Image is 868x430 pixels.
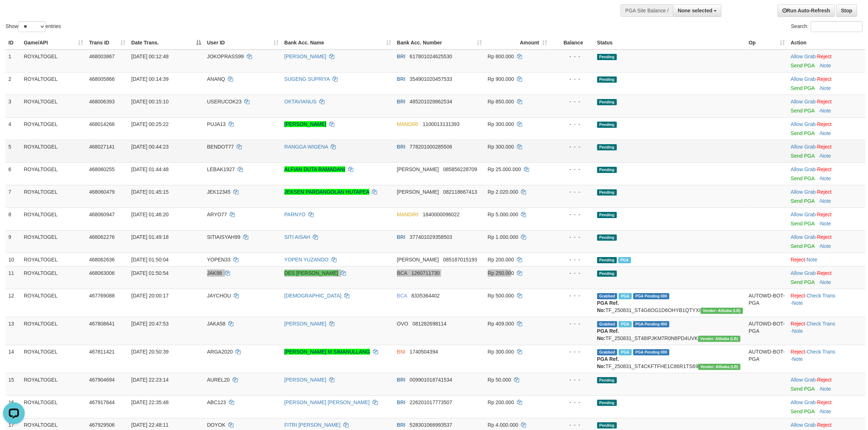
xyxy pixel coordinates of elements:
[21,140,86,162] td: ROYALTOGEL
[410,144,452,150] span: Copy 778201000285506 to clipboard
[788,117,865,140] td: ·
[597,257,617,263] span: Pending
[5,72,21,95] td: 2
[597,300,619,313] b: PGA Ref. No:
[791,130,814,136] a: Send PGA
[820,175,831,181] a: Note
[594,317,746,345] td: TF_250831_ST48IPJKM7R0N8PD4UVK
[284,121,326,127] a: [PERSON_NAME]
[131,377,168,383] span: [DATE] 22:23:14
[791,270,817,276] span: ·
[788,208,865,230] td: ·
[553,292,591,299] div: - - -
[411,293,440,299] span: Copy 8335364402 to clipboard
[89,76,114,82] span: 468005866
[788,50,865,72] td: ·
[820,108,831,114] a: Note
[89,121,114,127] span: 468014266
[5,208,21,230] td: 8
[21,185,86,208] td: ROYALTOGEL
[788,345,865,373] td: · ·
[597,293,618,299] span: Grabbed
[89,321,114,327] span: 467808641
[553,348,591,355] div: - - -
[443,257,477,263] span: Copy 085187015193 to clipboard
[397,270,407,276] span: BCA
[86,36,128,50] th: Trans ID: activate to sort column ascending
[397,166,439,172] span: [PERSON_NAME]
[807,349,836,355] a: Check Trans
[791,166,817,172] span: ·
[5,50,21,72] td: 1
[791,377,816,383] a: Allow Grab
[817,144,832,150] a: Reject
[397,257,439,263] span: [PERSON_NAME]
[553,256,591,263] div: - - -
[397,212,419,217] span: MANDIRI
[594,36,746,50] th: Status
[284,422,340,428] a: FITRI [PERSON_NAME]
[817,121,832,127] a: Reject
[5,373,21,395] td: 15
[207,54,244,59] span: JOKOPRASS99
[284,76,330,82] a: SUGENG SUPRIYA
[284,54,326,59] a: [PERSON_NAME]
[791,153,814,159] a: Send PGA
[788,266,865,289] td: ·
[284,99,316,104] a: OKTAVIANUS
[807,321,836,327] a: Check Trans
[597,167,617,173] span: Pending
[788,162,865,185] td: ·
[791,243,814,249] a: Send PGA
[791,198,814,204] a: Send PGA
[817,234,832,240] a: Reject
[488,257,514,263] span: Rp 200.000
[597,189,617,196] span: Pending
[397,144,405,150] span: BRI
[5,117,21,140] td: 4
[597,99,617,105] span: Pending
[5,345,21,373] td: 14
[820,386,831,392] a: Note
[5,185,21,208] td: 7
[207,144,234,150] span: BENDOT77
[207,189,231,195] span: JEK12345
[791,293,805,299] a: Reject
[673,4,721,17] button: None selected
[21,50,86,72] td: ROYALTOGEL
[5,95,21,117] td: 3
[791,234,817,240] span: ·
[698,364,740,370] span: Vendor URL: https://dashboard.q2checkout.com/secure
[284,270,338,276] a: DES [PERSON_NAME]
[820,153,831,159] a: Note
[21,317,86,345] td: ROYALTOGEL
[207,321,226,327] span: JAKA58
[488,212,518,217] span: Rp 5.000.000
[791,144,817,150] span: ·
[553,376,591,383] div: - - -
[131,257,168,263] span: [DATE] 01:50:04
[791,76,817,82] span: ·
[21,95,86,117] td: ROYALTOGEL
[791,189,817,195] span: ·
[89,99,114,104] span: 468006393
[597,271,617,277] span: Pending
[5,230,21,253] td: 9
[820,85,831,91] a: Note
[788,395,865,418] td: ·
[207,99,242,104] span: USERUCOK23
[791,76,816,82] a: Allow Grab
[817,422,832,428] a: Reject
[791,99,817,104] span: ·
[21,253,86,266] td: ROYALTOGEL
[619,293,631,299] span: Marked by azaksrroyal
[553,166,591,173] div: - - -
[397,321,408,327] span: OVO
[281,36,394,50] th: Bank Acc. Name: activate to sort column ascending
[397,54,405,59] span: BRI
[21,266,86,289] td: ROYALTOGEL
[443,189,477,195] span: Copy 082118667413 to clipboard
[817,212,832,217] a: Reject
[807,293,836,299] a: Check Trans
[397,293,407,299] span: BCA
